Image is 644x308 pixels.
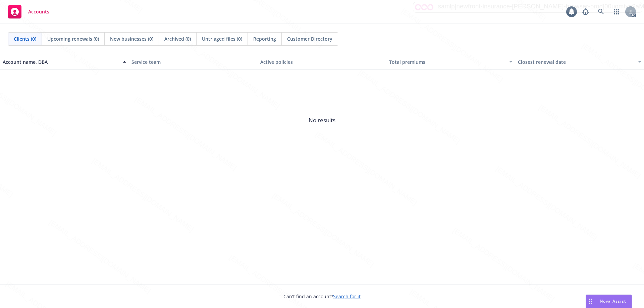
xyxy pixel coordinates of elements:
span: Customer Directory [287,35,332,42]
span: Accounts [28,9,49,14]
div: Drag to move [586,295,594,308]
span: Reporting [253,35,276,42]
div: Closest renewal date [518,58,634,65]
a: Search for it [333,293,361,300]
button: Closest renewal date [515,54,644,70]
span: Clients (0) [14,35,36,42]
div: Active policies [260,58,384,65]
span: Can't find an account? [283,293,361,300]
button: Active policies [258,54,386,70]
button: Total premiums [386,54,515,70]
span: Untriaged files (0) [202,35,242,42]
a: Report a Bug [579,5,592,18]
div: Account name, DBA [3,58,119,65]
div: Service team [131,58,255,65]
a: Switch app [610,5,623,18]
button: Service team [129,54,258,70]
a: Search [594,5,608,18]
span: Archived (0) [164,35,191,42]
button: Nova Assist [586,295,632,308]
span: New businesses (0) [110,35,153,42]
span: Nova Assist [600,298,626,304]
span: Upcoming renewals (0) [47,35,99,42]
a: Accounts [5,2,52,21]
div: Total premiums [389,58,505,65]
